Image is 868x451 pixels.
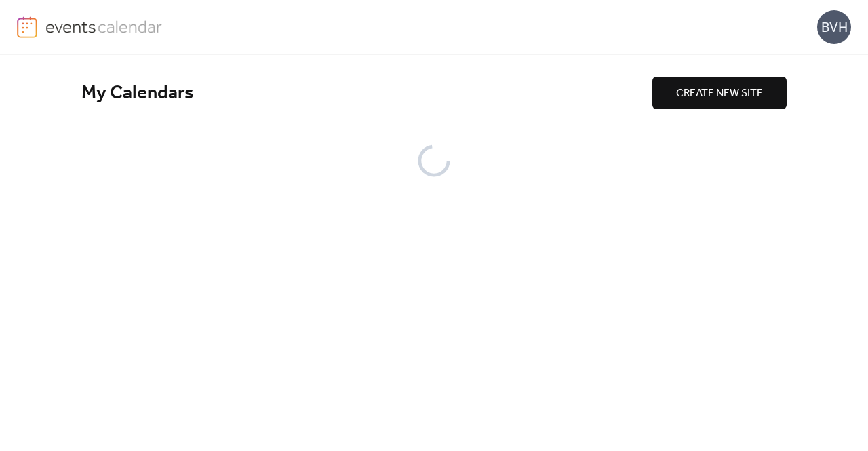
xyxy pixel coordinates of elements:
div: BVH [817,10,851,44]
button: CREATE NEW SITE [652,77,787,109]
img: logo-type [45,16,163,37]
div: My Calendars [81,81,652,105]
span: CREATE NEW SITE [676,85,763,102]
img: logo [17,16,37,38]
